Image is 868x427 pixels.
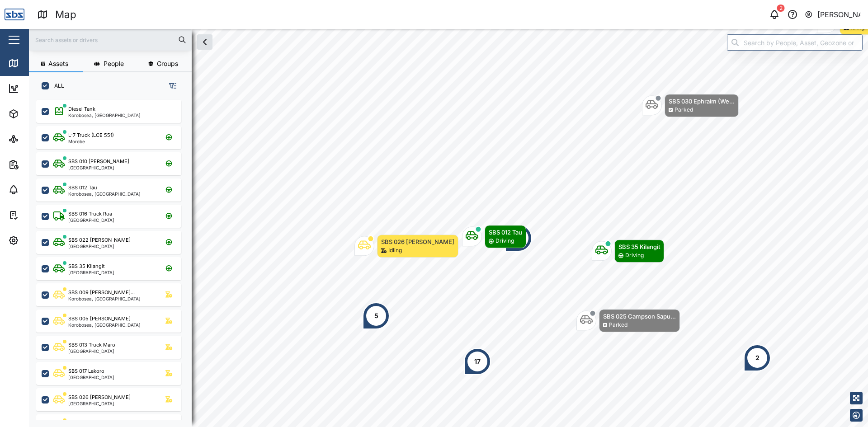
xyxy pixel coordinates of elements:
div: SBS 022 [PERSON_NAME] [68,236,131,244]
div: Korobosea, [GEOGRAPHIC_DATA] [68,323,141,327]
div: Map marker [462,225,526,248]
div: [GEOGRAPHIC_DATA] [68,218,114,222]
div: SBS 017 Lakoro [68,367,104,375]
div: Korobosea, [GEOGRAPHIC_DATA] [68,113,141,117]
canvas: Map [29,29,868,427]
div: Korobosea, [GEOGRAPHIC_DATA] [68,296,141,301]
button: [PERSON_NAME] [804,8,861,21]
input: Search by People, Asset, Geozone or Place [727,34,863,51]
div: [GEOGRAPHIC_DATA] [68,165,129,170]
div: 2 [755,353,759,363]
div: Driving [495,237,514,245]
div: Map marker [576,309,680,332]
div: Map marker [744,344,771,371]
div: SBS 026 [PERSON_NAME] [68,394,131,401]
div: SBS 030 Ephraim (We... [669,97,735,106]
div: L-7 Truck (LCE 551) [68,131,114,139]
div: SBS 35 Kilangit [68,263,105,270]
div: [PERSON_NAME] [817,9,861,20]
span: People [104,61,124,67]
div: SBS 016 Truck Roa [68,210,112,218]
div: 17 [474,357,481,366]
div: Map marker [354,235,458,258]
div: [GEOGRAPHIC_DATA] [68,270,114,275]
div: Map marker [592,239,664,263]
div: Map marker [464,348,491,375]
div: Parked [609,321,627,329]
div: 2 [777,5,785,12]
div: SBS 012 Tau [68,184,97,192]
div: Sites [24,134,45,144]
label: ALL [49,82,64,89]
div: Reports [24,160,54,169]
div: [GEOGRAPHIC_DATA] [68,375,114,380]
div: SBS 005 [PERSON_NAME] [68,315,131,323]
div: Settings [24,235,56,245]
div: Idling [388,246,402,255]
div: SBS 010 [PERSON_NAME] [68,158,129,165]
span: Assets [48,61,68,67]
input: Search assets or drivers [34,33,186,47]
div: SBS 026 [PERSON_NAME] [381,237,454,246]
div: Alarms [24,185,52,195]
div: SBS 012 Tau [489,228,522,237]
div: grid [36,97,191,420]
div: Parked [675,106,693,114]
div: Assets [24,109,52,119]
div: [GEOGRAPHIC_DATA] [68,244,131,249]
div: Dashboard [24,84,64,94]
div: Diesel Tank [68,105,95,113]
div: SBS 013 Truck Maro [68,341,115,349]
div: Korobosea, [GEOGRAPHIC_DATA] [68,192,141,196]
div: SBS 009 [PERSON_NAME]... [68,289,135,296]
div: Map marker [505,225,532,252]
div: [GEOGRAPHIC_DATA] [68,401,131,406]
div: [GEOGRAPHIC_DATA] [68,349,115,353]
div: Driving [625,251,644,260]
div: 5 [374,311,378,321]
div: Map marker [642,94,739,117]
div: SBS 025 Campson Sapu... [603,312,676,321]
div: SBS 35 Kilangit [618,242,660,251]
div: Map marker [363,302,390,329]
div: Tasks [24,210,48,220]
div: Map [24,58,44,68]
span: Groups [157,61,178,67]
div: Map [55,7,76,23]
div: Morobe [68,139,114,144]
img: Main Logo [5,5,24,24]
